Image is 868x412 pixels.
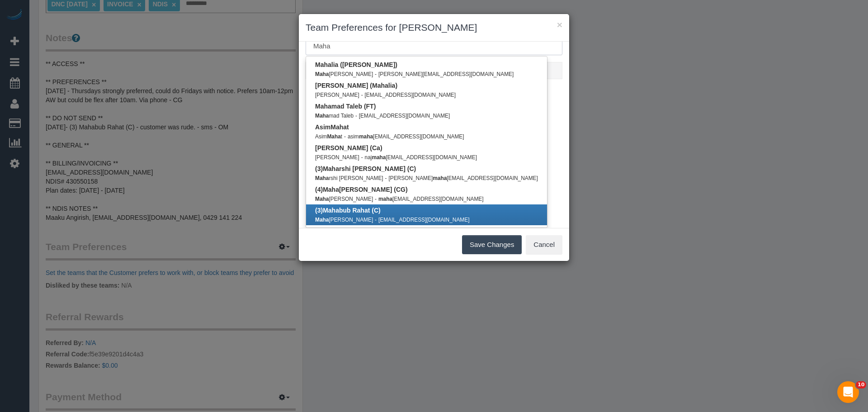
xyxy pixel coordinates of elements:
small: [PERSON_NAME] [315,196,373,202]
small: mad Taleb [315,113,354,119]
small: [EMAIL_ADDRESS][DOMAIN_NAME] [378,217,470,223]
strong: Maha [315,71,329,77]
small: [PERSON_NAME] [315,154,359,161]
small: - [344,133,346,140]
small: [PERSON_NAME][EMAIL_ADDRESS][DOMAIN_NAME] [378,71,514,77]
strong: Maha [315,103,331,110]
small: - [361,92,363,98]
strong: Maha [323,207,339,214]
button: × [557,20,562,29]
b: [PERSON_NAME] ( lia) [315,82,397,89]
small: [EMAIL_ADDRESS][DOMAIN_NAME] [359,113,450,119]
span: 10 [856,381,866,388]
strong: maha [433,175,447,181]
b: lia ([PERSON_NAME]) [315,61,397,68]
a: [PERSON_NAME] (Mahalia) [PERSON_NAME] - [EMAIL_ADDRESS][DOMAIN_NAME] [306,80,547,100]
a: Mahamad Taleb (FT) Mahamad Taleb - [EMAIL_ADDRESS][DOMAIN_NAME] [306,100,547,121]
small: [PERSON_NAME] [EMAIL_ADDRESS][DOMAIN_NAME] [388,175,538,181]
small: naj [EMAIL_ADDRESS][DOMAIN_NAME] [365,154,477,161]
small: [PERSON_NAME] [315,92,359,98]
small: - [375,71,377,77]
small: asim [EMAIL_ADDRESS][DOMAIN_NAME] [348,133,464,140]
button: Cancel [526,235,562,254]
strong: Maha [327,133,340,140]
h3: Team Preferences for [PERSON_NAME] [306,21,562,34]
small: [PERSON_NAME] [315,71,373,77]
strong: Maha [315,196,329,202]
b: [PERSON_NAME] (Ca) [315,144,382,152]
strong: Maha [323,165,339,172]
small: - [361,154,363,161]
small: [PERSON_NAME] [315,217,373,223]
small: - [375,196,377,202]
button: Save Changes [462,235,522,254]
small: Asim t [315,133,342,140]
strong: Maha [315,217,329,223]
a: (3)Mahabub Rahat (C) Maha[PERSON_NAME] - [EMAIL_ADDRESS][DOMAIN_NAME] [306,204,547,225]
a: [PERSON_NAME] (Ca) [PERSON_NAME] - najmaha[EMAIL_ADDRESS][DOMAIN_NAME] [306,142,547,163]
strong: Maha [330,123,347,131]
a: (4)Maha[PERSON_NAME] (CG) Maha[PERSON_NAME] - maha[EMAIL_ADDRESS][DOMAIN_NAME] [306,184,547,204]
strong: Maha [323,186,339,193]
b: (3) bub Rahat (C) [315,207,381,214]
sui-modal: Team Preferences for Joanne Hunter [299,14,569,261]
strong: maha [359,133,373,140]
a: Mahalia ([PERSON_NAME]) Maha[PERSON_NAME] - [PERSON_NAME][EMAIL_ADDRESS][DOMAIN_NAME] [306,59,547,80]
strong: Maha [315,61,331,68]
b: Asim t [315,123,349,131]
small: - [385,175,387,181]
b: (4) [PERSON_NAME] (CG) [315,186,408,193]
b: (3) rshi [PERSON_NAME] (C) [315,165,416,172]
strong: maha [378,196,392,202]
strong: maha [372,154,386,161]
iframe: Intercom live chat [837,381,859,403]
strong: Maha [315,175,329,181]
small: [EMAIL_ADDRESS][DOMAIN_NAME] [378,196,484,202]
b: mad Taleb (FT) [315,103,376,110]
a: (3)Maharshi [PERSON_NAME] (C) Maharshi [PERSON_NAME] - [PERSON_NAME]maha[EMAIL_ADDRESS][DOMAIN_NAME] [306,163,547,184]
input: Search team by Title, Name or Email [306,37,562,55]
strong: Maha [372,82,388,89]
small: [EMAIL_ADDRESS][DOMAIN_NAME] [365,92,456,98]
small: - [355,113,357,119]
a: AsimMahat AsimMahat - asimmaha[EMAIL_ADDRESS][DOMAIN_NAME] [306,121,547,142]
small: rshi [PERSON_NAME] [315,175,383,181]
strong: Maha [315,113,329,119]
small: - [375,217,377,223]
